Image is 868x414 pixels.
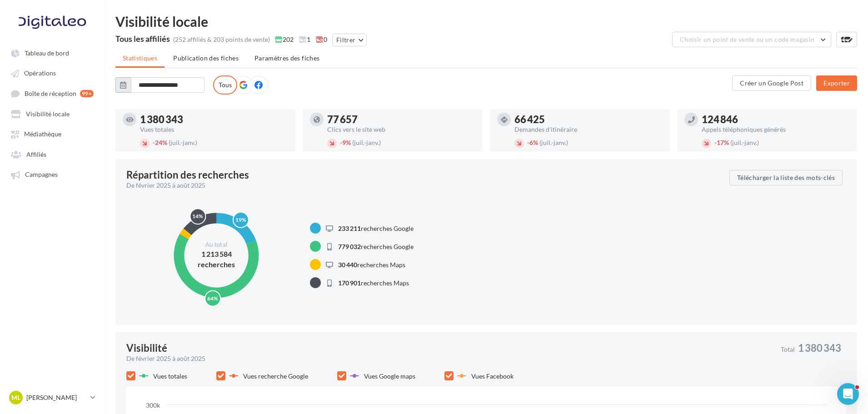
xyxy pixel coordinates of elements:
span: Boîte de réception [25,90,76,97]
span: 9% [340,139,351,146]
div: 1 380 343 [140,115,288,125]
div: 66 425 [514,115,663,125]
div: Visibilité locale [115,15,857,28]
div: Répartition des recherches [126,170,249,180]
span: - [527,139,529,146]
p: [PERSON_NAME] [26,393,87,402]
span: recherches Maps [338,261,405,269]
button: Télécharger la liste des mots-clés [729,170,843,185]
div: De février 2025 à août 2025 [126,354,773,363]
button: Créer un Google Post [732,75,811,91]
span: Publication des fiches [173,54,239,62]
label: Tous [213,75,237,95]
span: - [714,139,717,146]
a: Opérations [5,65,99,81]
div: De février 2025 à août 2025 [126,181,722,190]
button: Filtrer [332,34,367,46]
a: ML [PERSON_NAME] [7,389,97,406]
span: (juil.-janv.) [539,139,568,146]
text: 300k [146,401,160,409]
span: 0 [315,35,327,44]
a: Visibilité locale [5,105,99,122]
span: 779 032 [338,243,361,250]
a: Médiathèque [5,125,99,142]
a: Campagnes [5,166,99,182]
span: Opérations [24,70,56,77]
span: 202 [275,35,294,44]
span: Choisir un point de vente ou un code magasin [680,35,814,43]
div: 124 846 [702,115,850,125]
span: (juil.-janv.) [730,139,759,146]
span: 1 380 343 [798,343,841,353]
span: Campagnes [25,171,58,179]
span: Vues Google maps [364,372,415,380]
span: ML [11,393,20,402]
div: 77 657 [327,115,475,125]
div: Appels téléphoniques générés [702,126,850,133]
span: 24% [153,139,167,146]
div: Demandes d'itinéraire [514,126,663,133]
span: Affiliés [26,150,46,158]
iframe: Intercom live chat [837,383,859,405]
span: - [340,139,342,146]
button: Choisir un point de vente ou un code magasin [672,32,831,47]
div: 99+ [80,90,94,97]
span: (juil.-janv.) [352,139,381,146]
span: Médiathèque [24,130,61,138]
span: - [153,139,155,146]
span: Vues recherche Google [243,372,308,380]
a: Affiliés [5,146,99,162]
div: Tous les affiliés [115,35,170,43]
span: (juil.-janv.) [169,139,197,146]
span: recherches Maps [338,279,409,287]
span: 17% [714,139,729,146]
span: recherches Google [338,224,414,232]
span: Tableau de bord [25,49,69,57]
span: Visibilité locale [26,110,70,118]
div: Visibilité [126,343,167,353]
a: Tableau de bord [5,45,99,61]
span: 30 440 [338,261,357,269]
span: recherches Google [338,243,414,250]
a: Boîte de réception 99+ [5,85,99,102]
span: 1 [299,35,310,44]
div: (252 affiliés & 203 points de vente) [173,35,270,44]
span: Vues totales [153,372,187,380]
span: Vues Facebook [471,372,514,380]
span: Total [781,346,795,353]
span: 6% [527,139,538,146]
span: 170 901 [338,279,361,287]
div: Vues totales [140,126,288,133]
div: Clics vers le site web [327,126,475,133]
span: 233 211 [338,224,361,232]
button: Exporter [816,75,857,91]
span: Paramètres des fiches [254,54,319,62]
